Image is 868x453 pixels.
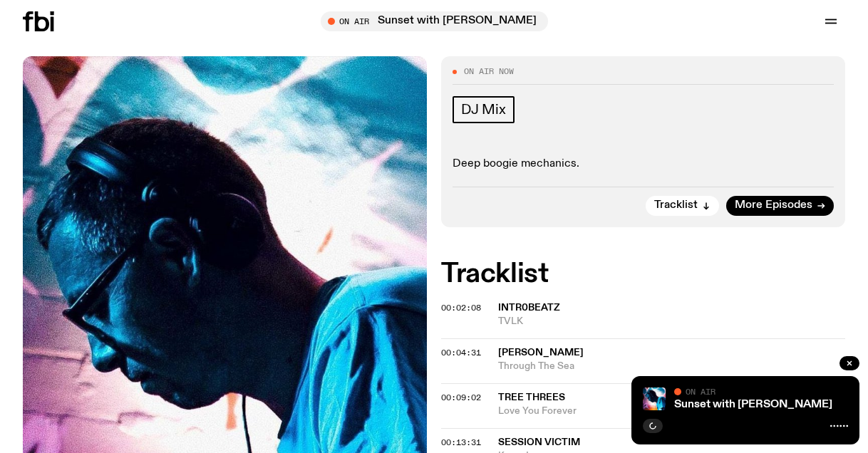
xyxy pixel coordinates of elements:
span: More Episodes [735,200,812,211]
a: DJ Mix [453,96,515,123]
p: Deep boogie mechanics. [453,157,834,171]
span: 00:09:02 [441,392,481,403]
button: On AirSunset with [PERSON_NAME] [321,11,548,31]
a: Sunset with [PERSON_NAME] [674,399,832,410]
button: Tracklist [646,196,719,216]
span: Through The Sea [498,360,845,373]
span: Love You Forever [498,405,845,418]
span: On Air [686,387,715,396]
a: More Episodes [726,196,834,216]
span: 00:13:31 [441,437,481,448]
span: 00:02:08 [441,302,481,313]
span: Tracklist [654,200,698,211]
h2: Tracklist [441,261,845,287]
span: intr0beatz [498,303,560,313]
span: TVLK [498,315,845,328]
span: [PERSON_NAME] [498,348,584,358]
span: DJ Mix [461,102,506,118]
span: Tree Threes [498,392,565,402]
span: On Air Now [464,68,514,75]
img: Simon Caldwell stands side on, looking downwards. He has headphones on. Behind him is a brightly ... [643,387,666,410]
span: Session Victim [498,437,580,447]
span: 00:04:31 [441,347,481,358]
